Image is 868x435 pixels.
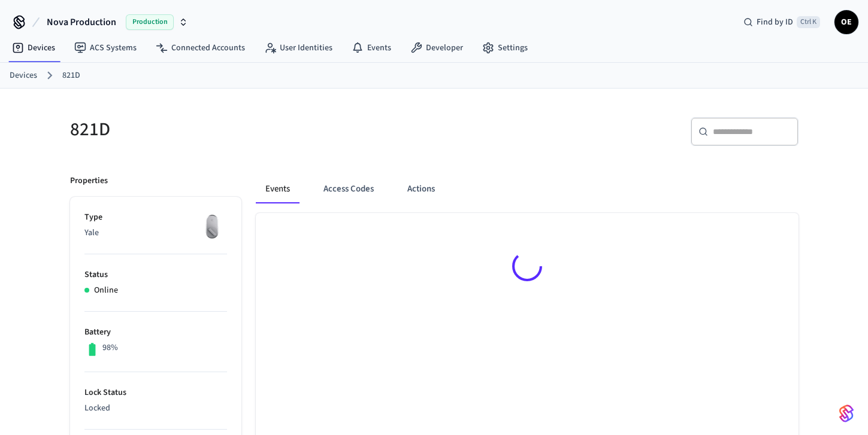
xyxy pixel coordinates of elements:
img: August Wifi Smart Lock 3rd Gen, Silver, Front [197,211,227,241]
p: Locked [84,402,227,415]
a: Devices [2,37,65,59]
button: Actions [398,175,444,203]
p: Yale [84,227,227,239]
div: Find by IDCtrl K [734,11,830,33]
a: 821D [62,69,80,82]
a: Devices [10,69,37,82]
p: 98% [102,342,118,354]
span: OE [836,11,857,33]
p: Properties [70,175,108,187]
a: Events [342,37,401,59]
p: Type [84,211,227,224]
span: Find by ID [757,16,793,28]
div: ant example [256,175,799,203]
a: User Identities [255,37,342,59]
p: Status [84,269,227,281]
p: Lock Status [84,387,227,399]
span: Production [126,14,174,30]
h5: 821D [70,117,427,142]
button: Events [256,175,300,203]
button: Access Codes [314,175,383,203]
img: SeamLogoGradient.69752ec5.svg [839,404,854,423]
p: Battery [84,326,227,339]
a: Connected Accounts [146,37,255,59]
p: Online [94,284,118,297]
a: ACS Systems [65,37,146,59]
a: Developer [401,37,473,59]
span: Ctrl K [797,16,820,28]
span: Nova Production [47,15,116,29]
a: Settings [473,37,537,59]
button: OE [834,10,858,34]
